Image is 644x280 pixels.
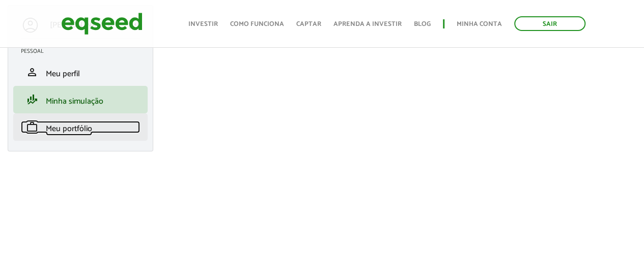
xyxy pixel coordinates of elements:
h2: Pessoal [21,48,148,54]
a: Minha conta [457,21,502,27]
a: Sair [514,16,585,31]
span: work [26,121,38,133]
a: Blog [414,21,431,27]
li: Meu perfil [13,58,148,86]
span: Meu perfil [46,67,80,81]
span: Meu portfólio [46,122,92,136]
img: EqSeed [61,10,143,37]
span: finance_mode [26,94,38,106]
a: Investir [188,21,218,27]
span: Minha simulação [46,95,103,108]
a: Como funciona [230,21,284,27]
a: Captar [296,21,321,27]
li: Minha simulação [13,86,148,113]
span: person [26,66,38,78]
li: Meu portfólio [13,113,148,141]
a: personMeu perfil [21,66,140,78]
a: finance_modeMinha simulação [21,94,140,106]
a: workMeu portfólio [21,121,140,133]
a: Aprenda a investir [333,21,402,27]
